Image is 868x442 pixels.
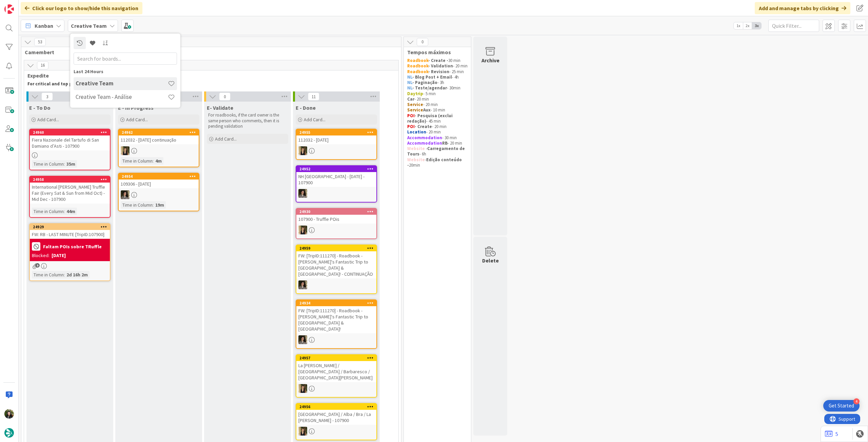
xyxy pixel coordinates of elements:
strong: Roadbook [407,63,428,69]
span: E - To Do [29,104,51,111]
div: 24962 [119,129,199,135]
div: 24960 [30,129,110,135]
p: - 20 min [407,124,468,129]
img: SP [298,384,307,393]
strong: NL [407,85,412,91]
span: 0 [219,92,231,101]
h4: Creative Team - Análise [76,93,168,100]
strong: Website [407,146,425,151]
img: MS [298,189,307,198]
span: : [64,271,65,278]
div: Delete [482,256,499,265]
div: 24954 [119,173,199,180]
p: 30 min [407,58,468,63]
span: : [64,208,65,215]
span: 16 [37,61,48,69]
div: International [PERSON_NAME] Truffle Fair (Every Sat & Sun from Mid Oct) - Mid Dec - 107900 [30,183,110,204]
img: SP [298,226,307,234]
p: - - 6h [407,146,468,157]
strong: Roadbook [407,58,428,63]
div: 4 [853,398,860,404]
a: 5 [825,430,838,438]
span: 53 [34,38,46,46]
img: MS [298,335,307,344]
div: 24952 [299,167,376,171]
div: SP [296,226,376,234]
div: 24959 [299,246,376,251]
div: FW: RB - LAST MINUTE [TripID:107900] [30,230,110,239]
div: 24958 [30,176,110,183]
div: 44m [65,208,77,215]
div: [GEOGRAPHIC_DATA] / Alba / Bra / La [PERSON_NAME] - 107900 [296,410,376,425]
p: - 20 min [407,129,468,135]
strong: Daytrip [407,91,423,97]
div: 24959 [296,245,376,251]
strong: NL [407,80,412,85]
strong: Location [407,129,426,135]
span: 11 [308,92,319,101]
img: avatar [4,428,14,438]
div: 4m [154,157,163,165]
strong: Service [407,107,423,113]
img: MS [298,280,307,289]
div: 24960 [33,130,110,135]
div: 24955112032 - [DATE] [296,129,376,144]
p: - 4h [407,75,468,80]
div: Time in Column [32,160,64,168]
strong: - Validation [428,63,453,69]
div: 107900 - Truffle POis [296,215,376,224]
strong: Accommodation [407,135,442,141]
img: SP [298,427,307,436]
div: MS [296,335,376,344]
strong: Carregamento de Tours [407,146,466,157]
div: 112032 - [DATE] continuação [119,135,199,144]
div: 24929 [30,224,110,230]
div: 24962 [122,130,199,135]
div: SP [296,146,376,155]
div: Get Started [829,402,854,409]
p: - 30 min [407,135,468,141]
div: 24954109306 - [DATE] [119,173,199,188]
span: 2x [743,22,752,29]
div: 24957La [PERSON_NAME] / [GEOGRAPHIC_DATA] / Barbaresco / [GEOGRAPHIC_DATA][PERSON_NAME] [296,355,376,382]
div: 24929 [33,225,110,229]
p: - 5 min [407,91,468,97]
div: 35m [65,160,77,168]
strong: Website [407,157,425,163]
div: 19m [154,201,166,209]
strong: - Teste/agendar [412,85,447,91]
p: - 10 min [407,107,468,113]
div: Add and manage tabs by clicking [755,2,850,14]
strong: NL [407,74,412,80]
div: MS [296,189,376,198]
div: Time in Column [121,201,153,209]
div: 24930107900 - Truffle POis [296,209,376,224]
div: 24960Fiera Nazionale del Tartufo di San Damiano d’Asti - 107900 [30,129,110,150]
div: 24952 [296,166,376,172]
p: - 30min [407,85,468,91]
div: MS [119,190,199,199]
p: - 20min [407,157,468,168]
div: Blocked: [32,252,50,259]
div: 2d 16h 2m [65,271,90,278]
strong: Car [407,96,414,102]
div: MS [296,280,376,289]
div: 24954 [122,174,199,179]
img: Visit kanbanzone.com [4,4,14,14]
div: SP [119,146,199,155]
strong: POI [407,113,415,119]
div: [DATE] [52,252,66,259]
div: NH [GEOGRAPHIC_DATA] - [DATE] - 107900 [296,172,376,187]
div: Fiera Nazionale del Tartufo di San Damiano d’Asti - 107900 [30,135,110,150]
div: FW: [TripID:111270] - Roadbook - [PERSON_NAME]'s Fantastic Trip to [GEOGRAPHIC_DATA] & [GEOGRAPHI... [296,306,376,333]
h4: Creative Team [76,80,168,87]
div: 24956[GEOGRAPHIC_DATA] / Alba / Bra / La [PERSON_NAME] - 107900 [296,404,376,425]
strong: For critical and top priority items that require immediate handling. [27,81,172,87]
div: 109306 - [DATE] [119,180,199,188]
div: 24958 [33,177,110,182]
div: 24934FW: [TripID:111270] - Roadbook - [PERSON_NAME]'s Fantastic Trip to [GEOGRAPHIC_DATA] & [GEOG... [296,300,376,333]
div: 24957 [299,356,376,360]
span: 9 [35,263,40,268]
p: - 3h [407,80,468,85]
div: Time in Column [121,157,153,165]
